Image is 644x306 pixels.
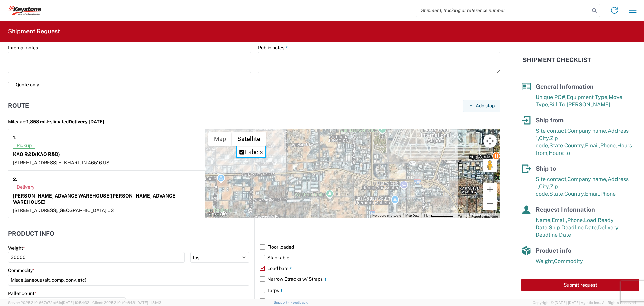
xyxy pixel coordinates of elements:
label: Quote only [8,79,500,90]
button: Keyboard shortcuts [372,213,401,218]
span: Weight, [536,258,554,264]
span: Phone [600,191,616,197]
span: Mileage: [8,119,47,124]
span: Bill To, [549,101,567,108]
span: 1,858 mi. [26,119,47,124]
span: [PERSON_NAME] [567,101,610,108]
span: Commodity [554,258,583,264]
span: City, [539,135,550,141]
button: Zoom in [483,183,497,196]
li: Labels [237,146,265,157]
label: Tarps [260,285,500,296]
label: Floor loaded [260,242,500,252]
span: Company name, [567,176,608,182]
ul: Show satellite imagery [236,146,266,158]
span: Unique PO#, [536,94,567,100]
h2: Shipment Request [8,27,60,35]
span: Site contact, [536,128,567,134]
span: ([PERSON_NAME] ADVANCE WAREHOUSE) [13,193,175,205]
span: Phone, [600,142,617,149]
a: Support [274,300,290,304]
button: Zoom out [483,196,497,210]
label: Public notes [258,45,290,51]
button: Map Scale: 1 km per 65 pixels [421,213,456,218]
strong: 2. [13,175,17,184]
a: Feedback [290,300,308,304]
label: Weight [8,245,25,251]
label: Labels [245,148,263,156]
span: Delivery [13,184,38,190]
span: Company name, [567,128,608,134]
span: 1 km [423,214,431,217]
button: Show satellite imagery [232,132,266,146]
span: Equipment Type, [567,94,609,100]
span: Client: 2025.21.0-f0c8481 [92,301,161,305]
label: Internal notes [8,45,38,51]
button: Drag Pegman onto the map to open Street View [483,159,497,172]
span: Product info [536,247,571,254]
span: Copyright © [DATE]-[DATE] Agistix Inc., All Rights Reserved [533,300,636,306]
a: Report a map error [471,215,498,218]
span: General Information [536,83,594,90]
span: Country, [564,142,585,149]
a: Terms [458,215,467,218]
span: Country, [564,191,585,197]
span: Email, [585,191,600,197]
label: Pallet count [8,290,36,296]
strong: 1. [13,134,16,142]
span: ELKHART, IN 46516 US [58,160,109,165]
span: Name, [536,217,552,223]
label: Stackable [260,252,500,263]
strong: KAO R&D [13,151,60,157]
button: Add stop [463,100,500,112]
span: Server: 2025.21.0-667a72bf6fa [8,301,89,305]
span: City, [539,183,550,190]
h2: Product Info [8,230,54,237]
span: Hours to [549,150,570,156]
span: Email, [585,142,600,149]
span: Site contact, [536,176,567,182]
span: Ship Deadline Date, [549,224,598,231]
span: [DATE] 10:54:32 [62,301,89,305]
span: [GEOGRAPHIC_DATA] US [58,208,114,213]
span: State, [549,191,564,197]
label: Commodity [8,267,35,273]
span: Phone, [567,217,584,223]
span: Add stop [476,103,495,109]
h2: Shipment Checklist [523,56,591,64]
label: Narrow Etracks w/ Straps [260,274,500,285]
img: Google [207,209,229,218]
span: (KAO R&D) [35,151,60,157]
span: [STREET_ADDRESS], [13,208,58,213]
h2: Route [8,102,29,109]
span: Estimated [47,119,104,124]
span: State, [549,142,564,149]
span: Email, [552,217,567,223]
span: Request Information [536,206,595,213]
span: Pickup [13,142,35,149]
a: Open this area in Google Maps (opens a new window) [207,209,229,218]
label: Load bars [260,263,500,274]
span: [DATE] 11:51:43 [136,301,161,305]
span: Ship to [536,165,556,172]
strong: [PERSON_NAME] ADVANCE WAREHOUSE [13,193,175,205]
button: Map Data [405,213,419,218]
button: Submit request [521,279,639,291]
button: Show street map [208,132,232,146]
span: [STREET_ADDRESS], [13,160,58,165]
input: Shipment, tracking or reference number [416,4,590,17]
span: Ship from [536,117,563,124]
span: Delivery [DATE] [69,119,104,124]
button: Map camera controls [483,134,497,148]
